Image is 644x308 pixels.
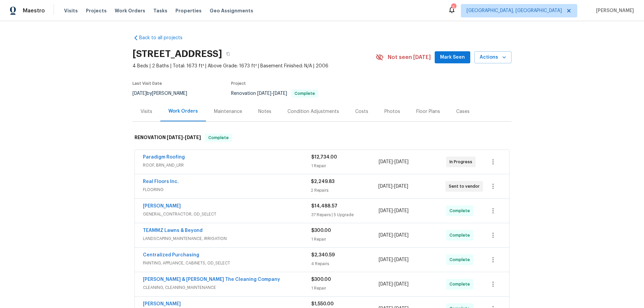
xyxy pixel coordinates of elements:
div: Work Orders [168,108,198,115]
a: TEAMMZ Lawns & Beyond [143,228,203,233]
span: Project [231,81,246,85]
span: [DATE] [379,208,393,213]
span: [DATE] [185,135,201,140]
span: [DATE] [379,282,393,287]
span: [GEOGRAPHIC_DATA], [GEOGRAPHIC_DATA] [467,7,562,14]
a: Back to all projects [132,35,197,41]
button: Mark Seen [435,51,470,64]
span: Sent to vendor [449,183,482,190]
div: Maintenance [214,108,242,115]
div: Condition Adjustments [287,108,339,115]
span: [DATE] [394,282,409,287]
span: $2,249.83 [311,179,334,184]
span: Complete [449,281,473,288]
span: PAINTING, APPLIANCE, CABINETS, OD_SELECT [143,260,311,266]
div: 4 Repairs [311,260,379,267]
span: Actions [480,53,506,62]
h6: RENOVATION [135,134,201,142]
div: Floor Plans [416,108,440,115]
div: 5 [451,4,456,11]
span: $14,488.57 [311,204,337,208]
div: by [PERSON_NAME] [132,89,195,98]
span: [DATE] [394,208,409,213]
span: Geo Assignments [210,7,253,14]
div: 1 Repair [311,163,379,169]
span: [DATE] [394,184,408,189]
span: [DATE] [273,91,287,96]
button: Copy Address [222,48,234,60]
span: Complete [449,256,473,263]
span: [DATE] [394,160,409,164]
span: $12,734.00 [311,155,337,160]
span: Maestro [23,7,45,14]
span: $2,340.59 [311,253,335,257]
span: Complete [292,91,318,96]
div: Visits [141,108,152,115]
span: [DATE] [379,233,393,238]
span: Work Orders [115,7,145,14]
a: [PERSON_NAME] & [PERSON_NAME] The Cleaning Company [143,277,280,282]
span: [DATE] [379,160,393,164]
span: [DATE] [394,257,409,262]
span: [DATE] [378,184,392,189]
span: Complete [449,232,473,239]
span: $300.00 [311,277,331,282]
span: - [379,207,409,214]
span: GENERAL_CONTRACTOR, OD_SELECT [143,211,311,218]
div: RENOVATION [DATE]-[DATE]Complete [132,127,512,148]
div: Photos [384,108,400,115]
span: Renovation [231,91,318,96]
a: Real Floors Inc. [143,179,179,184]
span: - [257,91,287,96]
span: FLOORING [143,186,311,193]
span: ROOF, BRN_AND_LRR [143,162,311,169]
span: 4 Beds | 2 Baths | Total: 1673 ft² | Above Grade: 1673 ft² | Basement Finished: N/A | 2006 [132,63,376,69]
a: Centralized Purchasing [143,253,199,257]
span: $1,550.00 [311,302,334,306]
span: Not seen [DATE] [388,54,431,61]
span: $300.00 [311,228,331,233]
span: Visits [64,7,78,14]
a: [PERSON_NAME] [143,204,181,208]
div: 1 Repair [311,236,379,243]
span: [DATE] [257,91,271,96]
span: [DATE] [394,233,409,238]
span: [DATE] [379,257,393,262]
span: Mark Seen [440,53,465,62]
div: Notes [258,108,271,115]
div: 2 Repairs [311,187,378,194]
span: - [379,281,409,288]
span: Complete [449,207,473,214]
div: Costs [355,108,368,115]
button: Actions [474,51,512,64]
a: [PERSON_NAME] [143,302,181,306]
span: Tasks [153,8,167,13]
span: - [379,159,409,165]
span: [DATE] [132,91,147,96]
span: - [167,135,201,140]
span: [DATE] [167,135,183,140]
span: Complete [206,134,231,141]
span: In Progress [449,159,475,165]
div: Cases [456,108,470,115]
span: CLEANING, CLEANING_MAINTENANCE [143,284,311,291]
div: 37 Repairs | 5 Upgrade [311,211,379,218]
span: LANDSCAPING_MAINTENANCE, IRRIGATION [143,235,311,242]
span: Properties [175,7,202,14]
span: - [379,232,409,239]
a: Paradigm Roofing [143,155,185,160]
span: Projects [86,7,107,14]
div: 1 Repair [311,285,379,292]
span: - [379,256,409,263]
h2: [STREET_ADDRESS] [132,51,222,57]
span: [PERSON_NAME] [593,7,634,14]
span: Last Visit Date [132,81,162,85]
span: - [378,183,408,190]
